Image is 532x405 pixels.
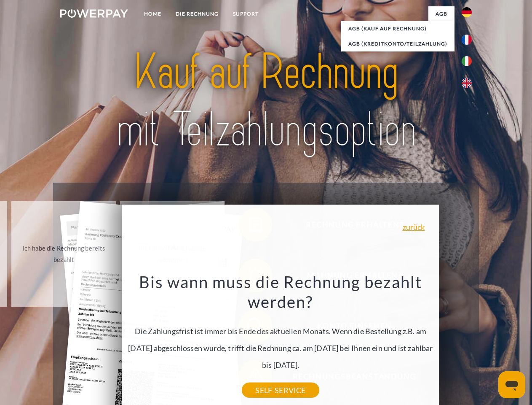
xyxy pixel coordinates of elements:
a: DIE RECHNUNG [168,6,226,22]
img: logo-powerpay-white.svg [60,9,128,18]
img: title-powerpay_de.svg [80,40,452,162]
a: agb [428,6,454,22]
img: de [462,7,472,17]
a: SUPPORT [226,6,266,22]
img: it [462,56,472,66]
a: zurück [403,223,425,231]
a: SELF-SERVICE [242,383,319,398]
div: Die Zahlungsfrist ist immer bis Ende des aktuellen Monats. Wenn die Bestellung z.B. am [DATE] abg... [127,272,434,390]
a: AGB (Kauf auf Rechnung) [341,21,454,36]
iframe: Schaltfläche zum Öffnen des Messaging-Fensters [498,371,525,398]
img: en [462,78,472,88]
div: Ich habe die Rechnung bereits bezahlt [16,243,111,265]
h3: Bis wann muss die Rechnung bezahlt werden? [127,272,434,312]
img: fr [462,35,472,45]
a: AGB (Kreditkonto/Teilzahlung) [341,36,454,51]
a: Home [137,6,168,22]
